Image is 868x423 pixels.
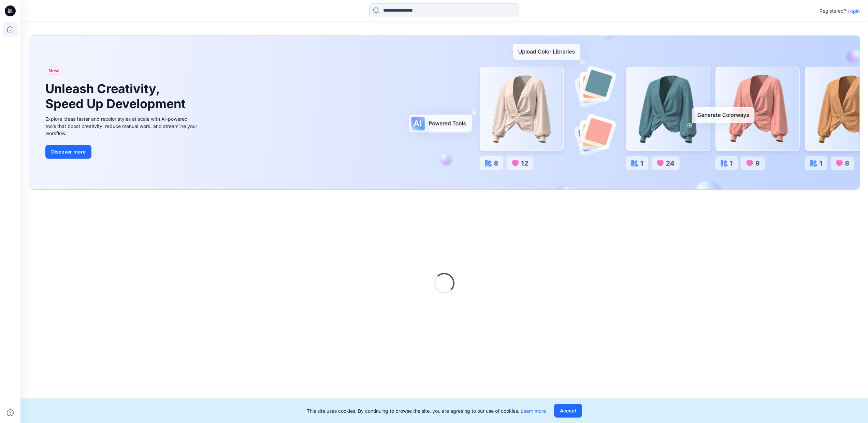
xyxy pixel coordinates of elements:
[45,145,91,159] button: Discover more
[554,404,582,418] button: Accept
[521,408,546,414] a: Learn more
[45,82,189,111] h1: Unleash Creativity, Speed Up Development
[48,67,59,75] span: New
[307,407,546,414] p: This site uses cookies. By continuing to browse the site, you are agreeing to our use of cookies.
[820,7,846,15] p: Registered?
[848,8,860,15] p: Login
[45,115,199,137] div: Explore ideas faster and recolor styles at scale with AI-powered tools that boost creativity, red...
[45,145,199,159] a: Discover more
